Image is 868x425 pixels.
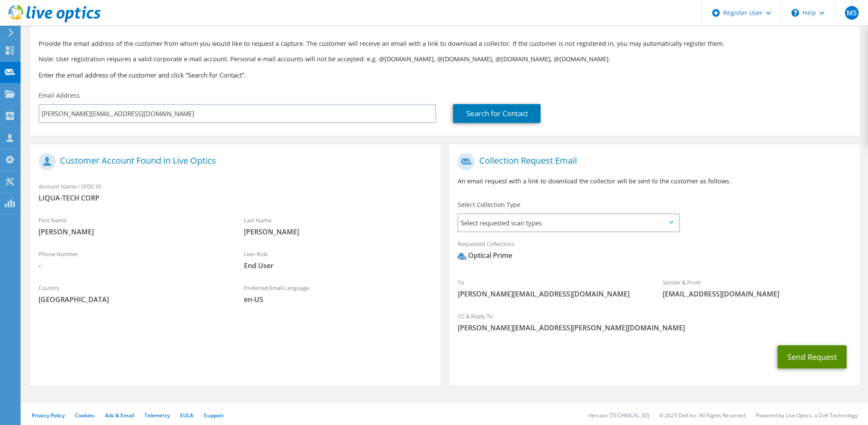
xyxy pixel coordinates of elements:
[39,39,851,48] p: Provide the email address of the customer from whom you would like to request a capture. The cust...
[778,345,847,368] button: Send Request
[39,70,851,80] h3: Enter the email address of the customer and click “Search for Contact”.
[235,245,441,275] div: User Role
[30,177,440,207] div: Account Name / SFDC ID
[457,177,850,186] p: An email request with a link to download the collector will be sent to the customer as follows.
[75,412,95,419] a: Cookies
[235,211,441,241] div: Last Name
[663,289,851,299] span: [EMAIL_ADDRESS][DOMAIN_NAME]
[204,412,224,419] a: Support
[235,279,441,308] div: Preferred Email Language
[756,412,858,419] li: Powered by Live Optics, a Dell Technology
[244,261,432,270] span: End User
[659,412,745,419] li: © 2025 Dell Inc. All Rights Reserved
[30,211,235,241] div: First Name
[449,235,859,269] div: Requested Collections
[654,273,859,303] div: Sender & From
[457,289,646,299] span: [PERSON_NAME][EMAIL_ADDRESS][DOMAIN_NAME]
[791,9,799,17] svg: \n
[30,279,235,308] div: Country
[589,412,649,419] li: Version: [TECHNICAL_ID]
[39,91,80,100] label: Email Address
[453,104,541,123] a: Search for Contact
[244,227,432,236] span: [PERSON_NAME]
[457,323,850,332] span: [PERSON_NAME][EMAIL_ADDRESS][PERSON_NAME][DOMAIN_NAME]
[457,201,520,209] label: Select Collection Type
[457,251,512,260] div: Optical Prime
[244,295,432,304] span: en-US
[105,412,134,419] a: Ads & Email
[457,153,846,170] h1: Collection Request Email
[449,273,654,303] div: To
[39,261,227,270] span: -
[458,214,678,231] span: Select requested scan types
[39,227,227,236] span: [PERSON_NAME]
[449,307,859,337] div: CC & Reply To
[39,54,851,64] p: Note: User registration requires a valid corporate e-mail account. Personal e-mail accounts will ...
[39,295,227,304] span: [GEOGRAPHIC_DATA]
[144,412,170,419] a: Telemetry
[30,245,235,275] div: Phone Number
[32,412,65,419] a: Privacy Policy
[39,193,432,203] span: LIQUA-TECH CORP
[180,412,193,419] a: EULA
[39,153,427,170] h1: Customer Account Found in Live Optics
[845,6,859,20] span: MS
